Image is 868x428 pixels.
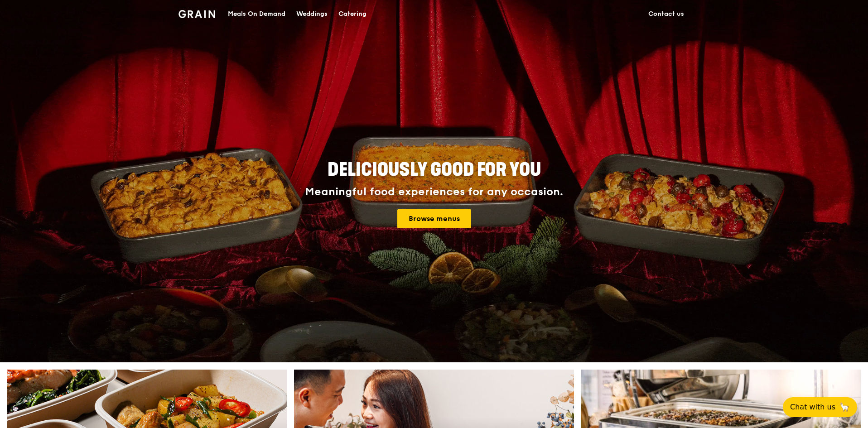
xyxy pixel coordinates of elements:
[228,0,285,28] div: Meals On Demand
[291,0,333,28] a: Weddings
[839,402,850,413] span: 🦙
[271,186,597,198] div: Meaningful food experiences for any occasion.
[338,0,366,28] div: Catering
[296,0,328,28] div: Weddings
[178,10,215,18] img: Grain
[783,397,857,417] button: Chat with us🦙
[643,0,690,28] a: Contact us
[790,402,835,413] span: Chat with us
[328,159,541,181] span: Deliciously good for you
[333,0,372,28] a: Catering
[397,209,471,228] a: Browse menus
